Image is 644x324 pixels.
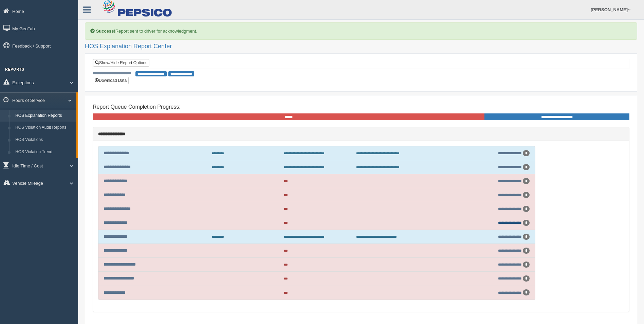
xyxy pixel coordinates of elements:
[12,122,76,134] a: HOS Violation Audit Reports
[93,59,149,67] a: Show/Hide Report Options
[12,146,76,158] a: HOS Violation Trend
[85,22,637,40] div: Report sent to driver for acknowledgment.
[85,43,637,50] h2: HOS Explanation Report Center
[93,77,129,84] button: Download Data
[12,110,76,122] a: HOS Explanation Reports
[12,134,76,146] a: HOS Violations
[96,29,115,34] b: Success!
[93,104,629,110] h4: Report Queue Completion Progress:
